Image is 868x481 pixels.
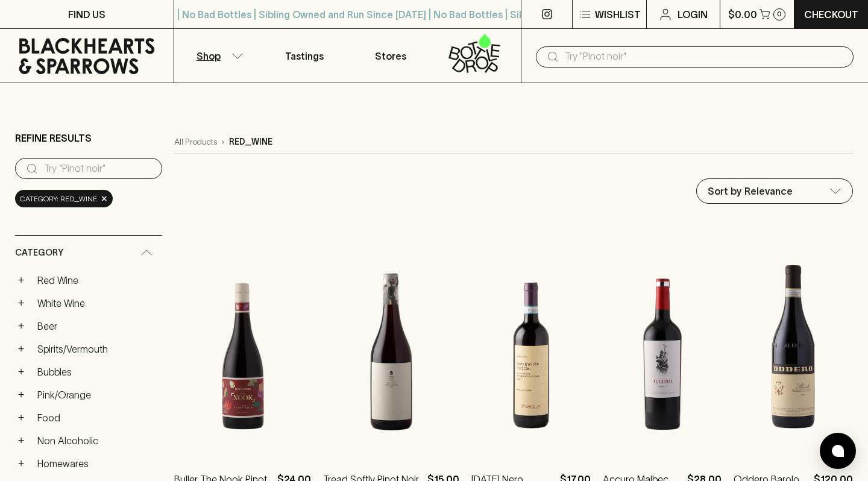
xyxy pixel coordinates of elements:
span: Category [15,245,63,260]
img: Buller The Nook Pinot Noir 2021 [174,243,311,454]
span: × [101,192,108,205]
p: red_wine [229,136,272,148]
img: Pasqua Nero d'Avola 2021 [471,243,591,454]
img: Accuro Malbec 2021 [603,243,722,454]
p: 0 [777,11,782,17]
p: › [222,136,224,148]
a: Bubbles [32,362,162,382]
p: $0.00 [728,7,757,22]
img: Oddero Barolo Classico 2017 [734,243,853,454]
p: Sort by Relevance [708,184,793,198]
a: Tastings [261,29,348,83]
a: Beer [32,316,162,336]
a: Red Wine [32,270,162,291]
a: Homewares [32,453,162,474]
p: Tastings [285,49,324,63]
button: + [15,366,27,378]
a: White Wine [32,293,162,313]
button: + [15,320,27,332]
a: Food [32,407,162,428]
button: + [15,274,27,286]
a: All Products [174,136,217,148]
input: Try "Pinot noir" [565,47,844,66]
p: FIND US [68,7,105,22]
p: Refine Results [15,131,92,145]
img: Tread Softly Pinot Noir 2023 [323,243,459,454]
p: Stores [375,49,406,63]
a: Pink/Orange [32,385,162,405]
img: bubble-icon [832,445,844,457]
div: Sort by Relevance [697,179,852,203]
button: + [15,389,27,401]
p: Shop [197,49,221,63]
p: Checkout [804,7,858,22]
div: Category [15,236,162,270]
button: Shop [174,29,261,83]
a: Non Alcoholic [32,430,162,451]
button: + [15,297,27,309]
p: Wishlist [595,7,641,22]
button: + [15,412,27,424]
span: Category: red_wine [20,193,97,205]
button: + [15,457,27,470]
a: Stores [348,29,435,83]
button: + [15,435,27,447]
button: + [15,343,27,355]
a: Spirits/Vermouth [32,339,162,359]
p: Login [678,7,708,22]
input: Try “Pinot noir” [44,159,153,178]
